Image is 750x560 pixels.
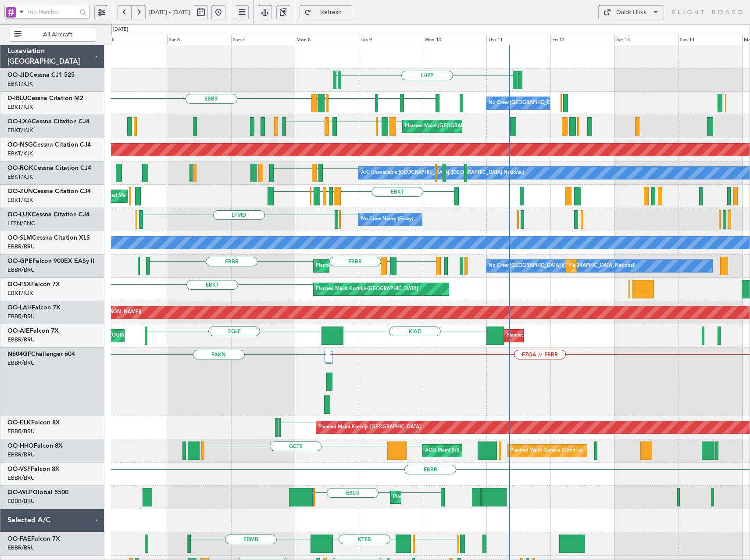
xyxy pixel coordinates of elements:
div: Planned Maint [GEOGRAPHIC_DATA] ([GEOGRAPHIC_DATA]) [507,329,645,342]
a: EBBR/BRU [7,544,35,552]
div: No Crew [GEOGRAPHIC_DATA] ([GEOGRAPHIC_DATA] National) [489,259,636,273]
a: OO-LUXCessna Citation CJ4 [7,212,89,218]
button: All Aircraft [10,28,95,42]
div: Sat 13 [614,35,679,45]
a: OO-LAHFalcon 7X [7,305,61,311]
a: LFSN/ENC [7,219,35,227]
a: D-IBLUCessna Citation M2 [7,95,83,101]
a: OO-JIDCessna CJ1 525 [7,72,75,78]
span: OO-HHO [7,443,34,449]
div: A/C Unavailable [GEOGRAPHIC_DATA] ([GEOGRAPHIC_DATA] National) [361,166,524,179]
a: N604GFChallenger 604 [7,351,75,357]
span: N604GF [7,351,31,357]
span: [DATE] - [DATE] [149,8,190,16]
div: No Crew [GEOGRAPHIC_DATA] ([GEOGRAPHIC_DATA] National) [489,97,636,110]
button: Refresh [300,5,352,19]
div: Sat 6 [167,35,231,45]
div: Thu 11 [486,35,550,45]
div: Planned Maint [GEOGRAPHIC_DATA] ([GEOGRAPHIC_DATA] National) [316,259,475,273]
a: EBBR/BRU [7,312,35,320]
button: Quick Links [598,5,664,19]
a: EBBR/BRU [7,451,35,459]
a: EBBR/BRU [7,336,35,344]
div: Sun 14 [678,35,742,45]
a: OO-HHOFalcon 8X [7,443,63,449]
a: EBKT/KJK [7,196,33,204]
span: OO-ROK [7,165,33,171]
a: OO-ZUNCessna Citation CJ4 [7,188,91,194]
a: OO-ELKFalcon 8X [7,420,60,426]
a: OO-FSXFalcon 7X [7,281,60,287]
a: EBBR/BRU [7,427,35,435]
div: Quick Links [616,8,646,17]
span: OO-ZUN [7,188,33,194]
span: All Aircraft [23,32,92,38]
a: OO-NSGCessna Citation CJ4 [7,142,91,148]
a: EBKT/KJK [7,173,33,181]
div: Fri 5 [103,35,167,45]
div: Fri 12 [550,35,614,45]
span: Refresh [313,9,349,15]
span: OO-LAH [7,305,32,311]
a: OO-FAEFalcon 7X [7,536,60,542]
span: OO-LUX [7,212,32,218]
a: EBBR/BRU [7,359,35,367]
a: EBKT/KJK [7,126,33,134]
div: Wed 10 [423,35,487,45]
span: D-IBLU [7,95,27,101]
a: OO-WLPGlobal 5500 [7,489,68,495]
a: OO-ROKCessna Citation CJ4 [7,165,91,171]
span: OO-GPE [7,258,32,264]
div: Planned Maint [GEOGRAPHIC_DATA] ([GEOGRAPHIC_DATA] National) [568,259,727,273]
span: OO-VSF [7,466,31,472]
span: OO-FSX [7,281,31,287]
a: EBBR/BRU [7,474,35,482]
div: Planned Maint Geneva (Cointrin) [510,444,582,457]
span: OO-AIE [7,328,30,334]
div: No Crew Nancy (Essey) [361,213,413,226]
div: Planned Maint Kortrijk-[GEOGRAPHIC_DATA] [318,421,421,434]
a: OO-VSFFalcon 8X [7,466,60,472]
a: OO-AIEFalcon 7X [7,328,59,334]
a: EBBR/BRU [7,243,35,251]
span: OO-ELK [7,420,31,426]
a: EBKT/KJK [7,80,33,88]
span: OO-LXA [7,118,32,125]
a: EBKT/KJK [7,103,33,111]
input: Trip Number [27,5,77,18]
span: OO-SLM [7,235,32,241]
div: Planned Maint Kortrijk-[GEOGRAPHIC_DATA] [316,283,418,296]
div: AOG Maint [US_STATE] ([GEOGRAPHIC_DATA]) [425,444,531,457]
a: EBBR/BRU [7,497,35,505]
span: OO-JID [7,72,29,78]
a: OO-LXACessna Citation CJ4 [7,118,89,125]
a: EBKT/KJK [7,289,33,297]
span: OO-NSG [7,142,33,148]
span: OO-WLP [7,489,33,495]
div: Planned Maint [GEOGRAPHIC_DATA] ([GEOGRAPHIC_DATA] National) [405,120,564,133]
a: EBBR/BRU [7,266,35,274]
div: Mon 8 [295,35,359,45]
a: OO-GPEFalcon 900EX EASy II [7,258,94,264]
a: OO-SLMCessna Citation XLS [7,235,90,241]
div: Tue 9 [359,35,423,45]
div: Sun 7 [231,35,295,45]
a: EBKT/KJK [7,150,33,158]
div: [DATE] [113,26,128,33]
span: OO-FAE [7,536,31,542]
div: Planned Maint Liege [393,491,439,504]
